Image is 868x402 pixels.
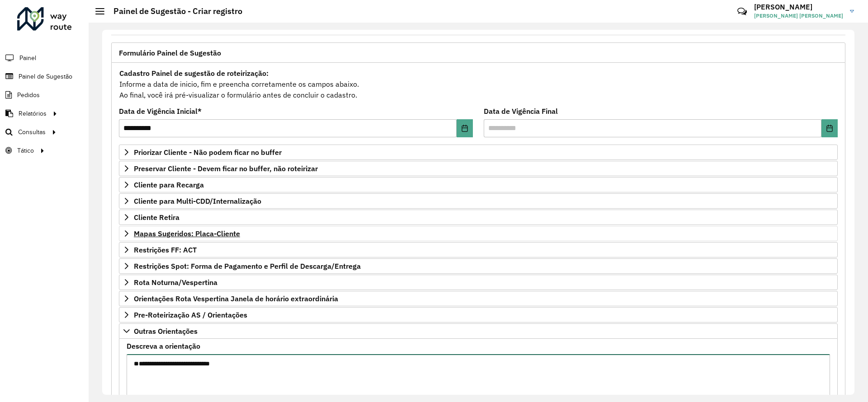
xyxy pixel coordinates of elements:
span: Consultas [18,127,46,137]
span: Orientações Rota Vespertina Janela de horário extraordinária [134,295,338,302]
span: Painel de Sugestão [19,72,72,81]
span: Pre-Roteirização AS / Orientações [134,311,247,318]
span: Relatórios [19,109,47,118]
span: Priorizar Cliente - Não podem ficar no buffer [134,149,282,156]
label: Data de Vigência Inicial [119,106,202,117]
span: Restrições FF: ACT [134,246,197,253]
a: Preservar Cliente - Devem ficar no buffer, não roteirizar [119,161,838,176]
a: Cliente Retira [119,210,838,225]
a: Mapas Sugeridos: Placa-Cliente [119,226,838,241]
span: Painel [19,53,36,63]
span: Cliente Retira [134,214,179,221]
strong: Cadastro Painel de sugestão de roteirização: [119,69,269,78]
a: Restrições Spot: Forma de Pagamento e Perfil de Descarga/Entrega [119,258,838,274]
span: Preservar Cliente - Devem ficar no buffer, não roteirizar [134,165,318,172]
a: Outras Orientações [119,323,838,339]
button: Choose Date [457,119,473,137]
span: [PERSON_NAME] [PERSON_NAME] [754,12,843,20]
a: Cliente para Multi-CDD/Internalização [119,193,838,209]
a: Priorizar Cliente - Não podem ficar no buffer [119,145,838,160]
span: Tático [17,146,34,155]
h2: Painel de Sugestão - Criar registro [104,6,242,16]
span: Mapas Sugeridos: Placa-Cliente [134,230,240,237]
span: Pedidos [17,90,40,100]
a: Orientações Rota Vespertina Janela de horário extraordinária [119,291,838,306]
a: Rota Noturna/Vespertina [119,275,838,290]
span: Restrições Spot: Forma de Pagamento e Perfil de Descarga/Entrega [134,262,361,270]
span: Formulário Painel de Sugestão [119,49,221,56]
label: Data de Vigência Final [484,106,558,117]
button: Choose Date [821,119,838,137]
a: Restrições FF: ACT [119,242,838,257]
span: Cliente para Multi-CDD/Internalização [134,197,261,205]
a: Pre-Roteirização AS / Orientações [119,307,838,323]
a: Cliente para Recarga [119,177,838,192]
div: Informe a data de inicio, fim e preencha corretamente os campos abaixo. Ao final, você irá pré-vi... [119,67,838,101]
label: Descreva a orientação [127,341,200,351]
span: Cliente para Recarga [134,181,204,188]
h3: [PERSON_NAME] [754,3,843,11]
a: Contato Rápido [732,2,752,21]
span: Outras Orientações [134,327,198,335]
span: Rota Noturna/Vespertina [134,279,217,286]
